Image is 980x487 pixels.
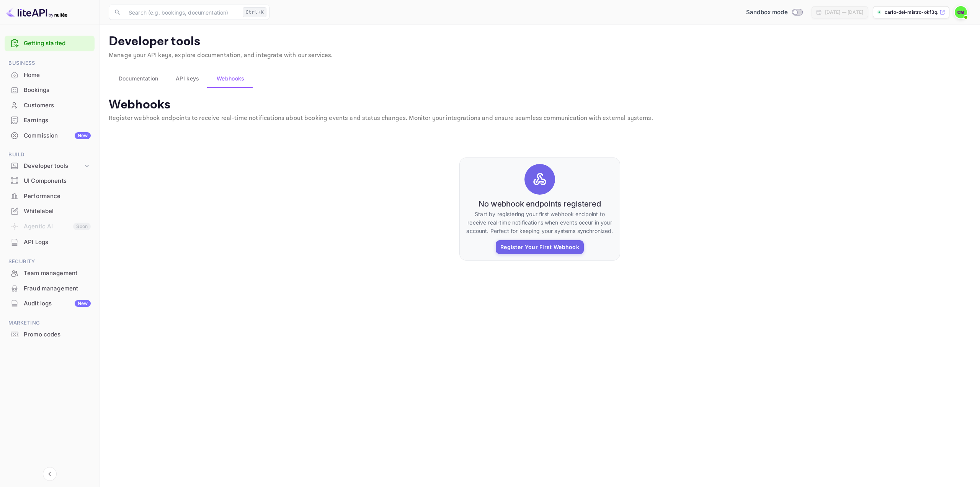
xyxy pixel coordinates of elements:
span: Business [5,59,95,67]
a: Team management [5,266,95,280]
div: Audit logs [24,299,91,308]
div: Home [5,68,95,83]
span: API keys [176,74,199,83]
div: Performance [5,189,95,204]
div: Audit logsNew [5,296,95,311]
a: Whitelabel [5,204,95,218]
div: CommissionNew [5,128,95,143]
div: Developer tools [24,162,83,171]
div: Ctrl+K [243,7,266,17]
span: Sandbox mode [746,8,788,17]
button: Collapse navigation [43,467,57,481]
div: UI Components [24,177,91,185]
a: Getting started [24,39,91,48]
div: Customers [24,101,91,110]
div: Promo codes [5,327,95,342]
div: API Logs [24,238,91,247]
div: Bookings [24,86,91,95]
a: Home [5,68,95,82]
a: Audit logsNew [5,296,95,310]
div: Earnings [5,113,95,128]
a: Bookings [5,83,95,97]
p: Manage your API keys, explore documentation, and integrate with our services. [109,51,971,60]
div: account-settings tabs [109,69,971,88]
div: Team management [24,269,91,278]
img: Carlo Del Mistro [955,6,967,18]
input: Search (e.g. bookings, documentation) [124,5,240,20]
h6: No webhook endpoints registered [479,199,601,208]
div: New [75,300,91,307]
span: Webhooks [217,74,244,83]
span: Marketing [5,319,95,327]
a: API Logs [5,235,95,249]
div: API Logs [5,235,95,250]
div: Performance [24,192,91,201]
p: Webhooks [109,97,971,113]
p: Start by registering your first webhook endpoint to receive real-time notifications when events o... [466,210,614,236]
div: Commission [24,131,91,140]
div: New [75,132,91,139]
a: Customers [5,98,95,112]
div: Promo codes [24,330,91,339]
div: Developer tools [5,159,95,173]
div: Home [24,71,91,80]
p: Developer tools [109,34,971,49]
p: Register webhook endpoints to receive real-time notifications about booking events and status cha... [109,114,971,123]
a: Promo codes [5,327,95,341]
div: Whitelabel [5,204,95,219]
span: Documentation [119,74,158,83]
a: Fraud management [5,281,95,295]
div: Fraud management [5,281,95,296]
div: Getting started [5,36,95,51]
div: Earnings [24,116,91,125]
div: Switch to Production mode [743,8,805,17]
button: Register Your First Webhook [496,240,584,254]
p: carlo-del-mistro-okf3q... [885,9,938,16]
a: Earnings [5,113,95,127]
a: UI Components [5,174,95,188]
div: UI Components [5,174,95,189]
div: Whitelabel [24,207,91,216]
span: Security [5,257,95,266]
div: Bookings [5,83,95,98]
a: Performance [5,189,95,203]
div: Fraud management [24,284,91,293]
a: CommissionNew [5,128,95,143]
div: Customers [5,98,95,113]
div: [DATE] — [DATE] [825,9,863,16]
img: LiteAPI logo [6,6,67,18]
span: Build [5,151,95,159]
div: Team management [5,266,95,281]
